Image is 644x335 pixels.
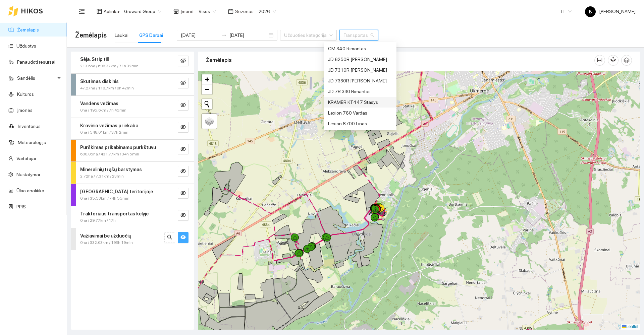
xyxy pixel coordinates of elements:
[324,86,396,97] div: JD 7R 330 Rimantas
[80,195,129,202] span: 0ha / 35.53km / 74h 55min
[80,173,124,180] span: 2.72ha / 7.31km / 23min
[80,79,119,84] strong: Skutimas diskinis
[71,162,194,184] div: Mineralinių trąšų barstymas2.72ha / 7.31km / 23mineye-invisible
[178,78,189,88] button: eye-invisible
[17,27,39,32] a: Žemėlapis
[594,55,605,66] button: column-width
[18,140,46,145] a: Meteorologija
[324,75,396,86] div: JD 7330R Paulius
[80,217,116,224] span: 0ha / 29.77km / 17h
[80,129,128,136] span: 0ha / 548.01km / 37h 2min
[324,97,396,108] div: KRAMER KT447 Stasys
[80,63,139,69] span: 213.6ha / 696.37km / 71h 32min
[80,167,142,172] strong: Mineralinių trąšų barstymas
[80,145,156,150] strong: Purškimas prikabinamu purkštuvu
[180,146,186,153] span: eye-invisible
[71,118,194,140] div: Krovinio vežimas priekaba0ha / 548.01km / 37h 2mineye-invisible
[205,85,209,93] span: −
[178,232,189,243] button: eye
[199,6,216,16] span: Visos
[228,9,233,14] span: calendar
[324,54,396,65] div: JD 6250R Lukas
[202,114,217,129] a: Layers
[17,91,34,97] a: Kultūros
[97,9,102,14] span: layout
[124,6,161,16] span: Groward Group
[324,108,396,118] div: Lexion 760 Vardas
[178,144,189,154] button: eye-invisible
[17,108,33,113] a: Įmonės
[180,80,186,86] span: eye-invisible
[595,58,605,63] span: column-width
[202,99,212,109] button: Initiate a new search
[235,8,255,15] span: Sezonas :
[16,43,36,49] a: Užduotys
[328,77,392,84] div: JD 7330R [PERSON_NAME]
[181,31,219,39] input: Pradžios data
[18,124,41,129] a: Inventorius
[180,58,186,64] span: eye-invisible
[17,71,55,85] span: Sandėlis
[16,172,40,177] a: Nustatymai
[221,32,227,38] span: to
[80,123,138,128] strong: Krovinio vežimas priekaba
[71,140,194,161] div: Purškimas prikabinamu purkštuvu600.85ha / 431.77km / 34h 5mineye-invisible
[328,66,392,74] div: JD 7310R [PERSON_NAME]
[104,8,120,15] span: Aplinka :
[16,156,36,161] a: Vartotojai
[80,233,131,239] strong: Važiavimai be užduočių
[180,124,186,131] span: eye-invisible
[178,122,189,133] button: eye-invisible
[80,189,153,194] strong: [GEOGRAPHIC_DATA] teritorijoje
[178,100,189,111] button: eye-invisible
[205,75,209,83] span: +
[71,74,194,95] div: Skutimas diskinis47.27ha / 118.7km / 9h 42mineye-invisible
[75,30,107,41] span: Žemėlapis
[80,211,149,216] strong: Traktoriaus transportas kelyje
[178,188,189,199] button: eye-invisible
[71,96,194,118] div: Vandens vežimas0ha / 195.6km / 7h 45mineye-invisible
[71,184,194,206] div: [GEOGRAPHIC_DATA] teritorijoje0ha / 35.53km / 74h 55mineye-invisible
[561,6,572,16] span: LT
[80,101,118,106] strong: Vandens vežimas
[324,118,396,129] div: Lexion 8700 Linas
[178,166,189,177] button: eye-invisible
[328,98,392,106] div: KRAMER KT447 Stasys
[75,5,89,18] button: menu-fold
[180,169,186,175] span: eye-invisible
[180,8,195,15] span: Įmonė :
[229,31,267,39] input: Pabaigos data
[328,109,392,117] div: Lexion 760 Vardas
[17,59,55,65] a: Panaudoti resursai
[324,65,396,75] div: JD 7310R Egidijus
[115,31,128,39] div: Laukai
[139,31,163,39] div: GPS Darbai
[328,56,392,63] div: JD 6250R [PERSON_NAME]
[80,85,134,91] span: 47.27ha / 118.7km / 9h 42min
[622,324,638,329] a: Leaflet
[16,204,26,209] a: PPIS
[178,56,189,66] button: eye-invisible
[80,57,109,62] strong: Sėja. Strip till
[173,9,179,14] span: shop
[178,210,189,221] button: eye-invisible
[585,9,636,14] span: [PERSON_NAME]
[328,88,392,95] div: JD 7R 330 Rimantas
[180,190,186,197] span: eye-invisible
[80,107,126,114] span: 0ha / 195.6km / 7h 45min
[180,102,186,109] span: eye-invisible
[80,240,133,246] span: 0ha / 332.63km / 193h 19min
[180,212,186,219] span: eye-invisible
[164,232,175,243] button: search
[589,6,592,17] span: B
[16,188,44,193] a: Ūkio analitika
[206,51,594,70] div: Žemėlapis
[71,206,194,228] div: Traktoriaus transportas kelyje0ha / 29.77km / 17heye-invisible
[328,45,392,52] div: CM 340 Rimantas
[324,43,396,54] div: CM 340 Rimantas
[202,74,212,84] a: Zoom in
[328,120,392,127] div: Lexion 8700 Linas
[167,234,172,241] span: search
[71,52,194,73] div: Sėja. Strip till213.6ha / 696.37km / 71h 32mineye-invisible
[79,8,85,14] span: menu-fold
